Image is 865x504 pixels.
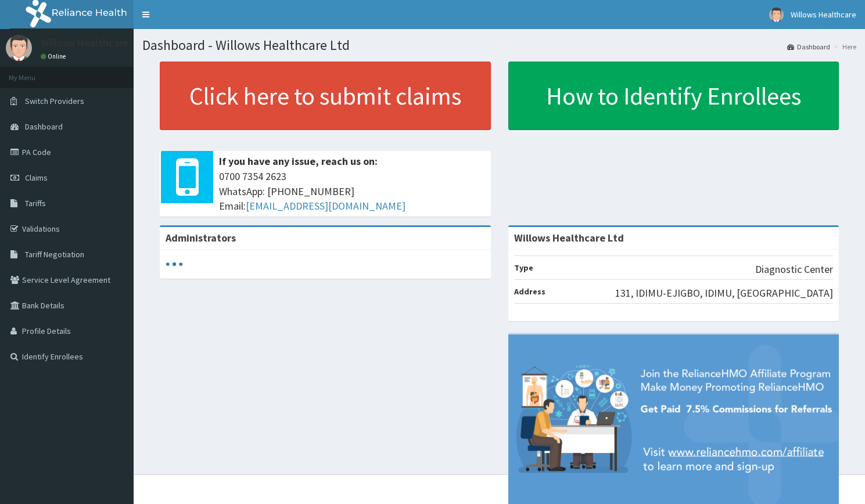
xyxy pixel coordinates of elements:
[508,62,839,130] a: How to Identify Enrollees
[219,169,485,214] span: 0700 7354 2623 WhatsApp: [PHONE_NUMBER] Email:
[219,154,378,168] b: If you have any issue, reach us on:
[25,198,46,208] span: Tariffs
[831,42,856,52] li: Here
[25,172,48,183] span: Claims
[514,262,533,273] b: Type
[615,286,833,301] p: 131, IDIMU-EJIGBO, IDIMU, [GEOGRAPHIC_DATA]
[25,121,63,132] span: Dashboard
[166,255,183,273] svg: audio-loading
[25,96,84,106] span: Switch Providers
[246,199,405,213] a: [EMAIL_ADDRESS][DOMAIN_NAME]
[25,249,84,260] span: Tariff Negotiation
[514,231,624,244] strong: Willows Healthcare Ltd
[787,42,830,52] a: Dashboard
[755,262,833,277] p: Diagnostic Center
[791,9,856,20] span: Willows Healthcare
[6,35,32,61] img: User Image
[41,52,69,60] a: Online
[166,231,236,244] b: Administrators
[160,62,491,130] a: Click here to submit claims
[514,286,545,297] b: Address
[142,38,856,53] h1: Dashboard - Willows Healthcare Ltd
[41,38,128,48] p: Willows Healthcare
[769,8,784,22] img: User Image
